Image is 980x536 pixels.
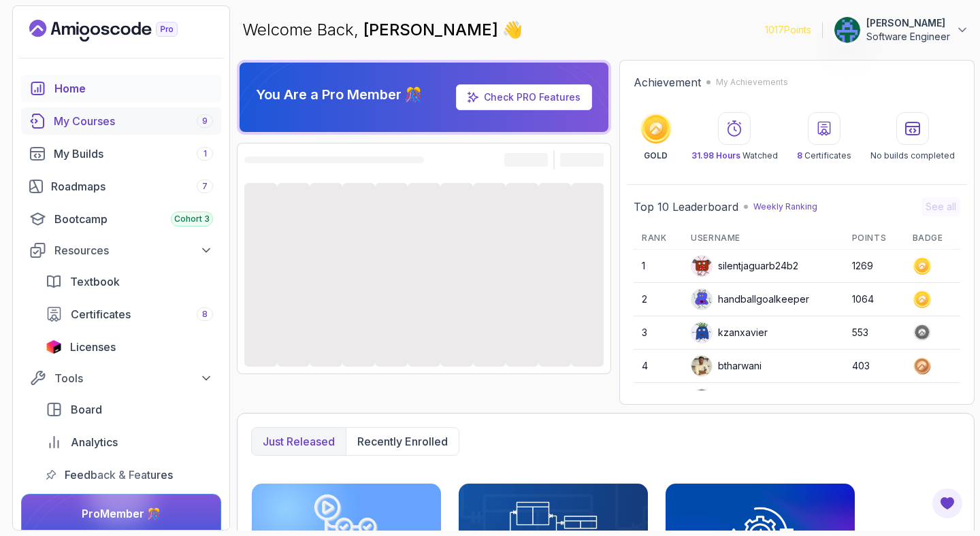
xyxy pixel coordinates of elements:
p: You Are a Pro Member 🎊 [256,85,422,104]
div: kzanxavier [691,322,768,344]
div: Home [54,80,213,97]
div: Resources [54,242,213,258]
button: Recently enrolled [346,428,459,455]
a: certificates [37,301,221,328]
p: Just released [263,433,335,450]
div: My Builds [54,146,213,162]
a: roadmaps [21,173,221,200]
span: Certificates [71,306,131,322]
span: 8 [797,150,802,161]
button: Open Feedback Button [931,487,964,520]
td: 1064 [844,283,904,316]
a: builds [21,140,221,167]
span: Feedback & Features [65,467,173,483]
div: btharwani [691,355,762,377]
h2: Achievement [634,74,701,90]
a: bootcamp [21,205,221,233]
span: 8 [202,309,208,320]
img: default monster avatar [691,322,712,343]
div: Roadmaps [51,178,213,195]
img: jetbrains icon [46,340,62,354]
span: 1 [203,148,207,159]
td: 1269 [844,250,904,283]
div: My Courses [54,113,213,129]
a: analytics [37,429,221,456]
p: 1017 Points [765,23,811,37]
span: Analytics [71,434,118,450]
td: 1 [634,250,683,283]
div: silentjaguarb24b2 [691,255,798,277]
th: Rank [634,227,683,250]
button: See all [921,197,960,216]
span: Board [71,401,102,418]
span: 9 [202,116,208,127]
a: feedback [37,461,221,488]
p: Software Engineer [866,30,950,44]
img: default monster avatar [691,256,712,276]
th: Badge [904,227,960,250]
img: user profile image [834,17,860,43]
button: user profile image[PERSON_NAME]Software Engineer [834,16,969,44]
span: 7 [202,181,208,192]
th: Points [844,227,904,250]
span: Licenses [70,339,116,355]
p: [PERSON_NAME] [866,16,950,30]
td: 553 [844,316,904,350]
p: Recently enrolled [357,433,448,450]
p: Watched [691,150,778,161]
p: Welcome Back, [242,19,523,41]
p: Certificates [797,150,851,161]
p: Weekly Ranking [753,201,817,212]
span: Textbook [70,273,120,290]
td: 332 [844,383,904,416]
p: My Achievements [716,77,788,88]
div: Xormios [691,388,755,410]
a: Check PRO Features [484,91,581,103]
button: Just released [252,428,346,455]
a: licenses [37,333,221,361]
button: Resources [21,238,221,263]
th: Username [683,227,843,250]
a: courses [21,107,221,135]
p: GOLD [644,150,668,161]
button: Tools [21,366,221,390]
p: No builds completed [870,150,955,161]
a: Landing page [29,20,209,41]
h2: Top 10 Leaderboard [634,199,738,215]
td: 3 [634,316,683,350]
span: 👋 [502,19,523,41]
td: 5 [634,383,683,416]
td: 403 [844,350,904,383]
a: board [37,396,221,423]
img: user profile image [691,356,712,376]
img: default monster avatar [691,289,712,309]
td: 4 [634,350,683,383]
div: Bootcamp [54,211,213,227]
span: 31.98 Hours [691,150,740,161]
img: default monster avatar [691,389,712,409]
span: [PERSON_NAME] [363,20,502,39]
div: Tools [54,370,213,386]
td: 2 [634,283,683,316]
a: Check PRO Features [456,84,592,110]
div: handballgoalkeeper [691,288,809,310]
a: home [21,75,221,102]
span: Cohort 3 [174,214,210,224]
a: textbook [37,268,221,295]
